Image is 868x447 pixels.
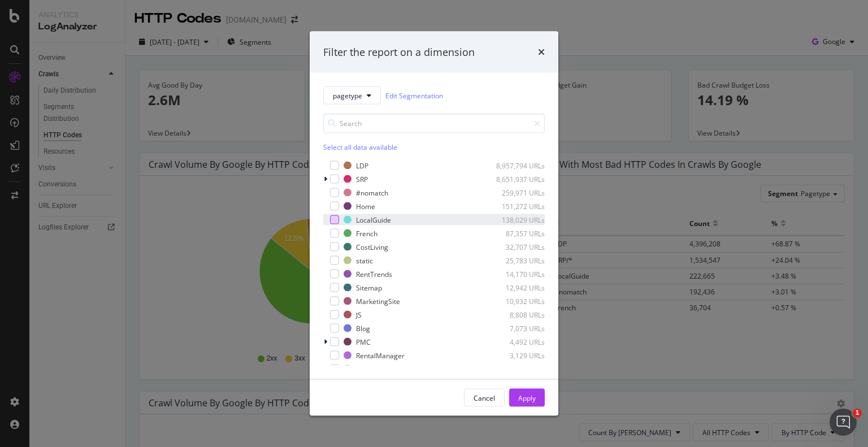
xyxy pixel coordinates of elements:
div: Blog [356,323,370,333]
div: French [356,228,377,238]
span: pagetype [333,90,362,100]
div: times [538,45,545,59]
div: 3,129 URLs [489,350,545,360]
div: 32,707 URLs [489,242,545,251]
button: Cancel [464,389,505,407]
div: #nomatch [356,188,388,197]
div: 8,957,794 URLs [489,160,545,170]
div: MarketingSite [356,296,400,306]
div: LocalGuide [356,215,391,224]
button: Apply [509,389,545,407]
div: RentTrends [356,269,392,279]
div: Home [356,201,375,211]
div: 151,272 URLs [489,201,545,211]
div: Apply [518,393,536,402]
button: pagetype [323,86,381,105]
div: 8,808 URLs [489,310,545,319]
div: 25,783 URLs [489,255,545,265]
div: 259,971 URLs [489,188,545,197]
div: 2,447 URLs [489,364,545,374]
div: 14,170 URLs [489,269,545,279]
div: SRP [356,174,368,184]
div: PMC [356,337,371,346]
div: RentalManager [356,350,405,360]
div: Select all data available [323,142,545,152]
iframe: Intercom live chat [830,409,857,436]
span: 1 [853,409,862,418]
div: JS [356,310,362,319]
div: CostLiving [356,242,388,251]
input: Search [323,114,545,133]
div: SRPindex [356,364,385,374]
div: Sitemap [356,283,382,292]
div: 12,942 URLs [489,283,545,292]
div: LDP [356,160,368,170]
div: modal [310,31,558,416]
div: 7,073 URLs [489,323,545,333]
div: 87,357 URLs [489,228,545,238]
div: 4,492 URLs [489,337,545,346]
div: Filter the report on a dimension [323,45,475,59]
a: Edit Segmentation [385,89,443,101]
div: Cancel [474,393,495,402]
div: 138,029 URLs [489,215,545,224]
div: 10,932 URLs [489,296,545,306]
div: 8,651,937 URLs [489,174,545,184]
div: static [356,255,373,265]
